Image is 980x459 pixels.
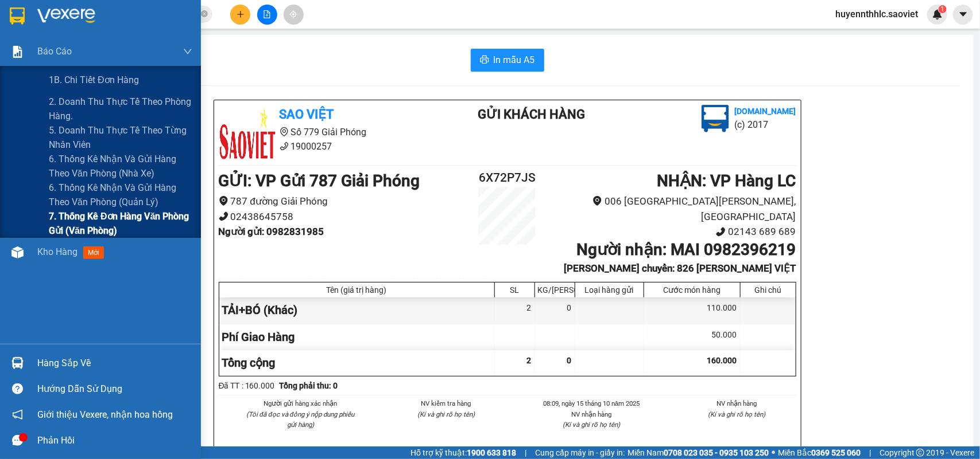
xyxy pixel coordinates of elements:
span: Cung cấp máy in - giấy in: [535,446,625,459]
span: Tổng cộng [222,356,276,370]
span: mới [83,246,104,259]
span: 1 [940,5,944,13]
span: huyennthhlc.saoviet [826,7,927,21]
span: close-circle [201,9,208,20]
li: 787 đường Giải Phóng [219,194,459,209]
span: aim [289,10,297,18]
li: 006 [GEOGRAPHIC_DATA][PERSON_NAME], [GEOGRAPHIC_DATA] [555,194,796,224]
span: notification [12,409,23,420]
b: NHẬN : VP Hàng LC [657,171,796,190]
img: icon-new-feature [932,9,943,19]
span: 6. Thống kê nhận và gửi hàng theo văn phòng (quản lý) [49,181,192,209]
span: environment [280,127,289,136]
span: | [869,446,871,459]
span: Hỗ trợ kỹ thuật: [410,446,516,459]
li: [PERSON_NAME] [PERSON_NAME] [533,444,651,454]
div: Đã TT : 160.000 [219,379,275,392]
span: environment [219,196,228,206]
strong: 1900 633 818 [467,448,516,457]
i: (Kí và ghi rõ họ tên) [563,421,620,429]
div: Phản hồi [37,432,192,449]
button: plus [230,5,250,25]
div: Ghi chú [743,285,793,295]
span: message [12,435,23,446]
span: close-circle [201,10,208,17]
span: Báo cáo [37,44,72,58]
b: Gửi khách hàng [478,107,585,121]
span: printer [480,55,489,66]
li: NV nhận hàng [678,398,796,409]
span: | [525,446,526,459]
span: 6. Thống kê nhận và gửi hàng theo văn phòng (nhà xe) [49,152,192,181]
span: Giới thiệu Vexere, nhận hoa hồng [37,407,173,422]
div: 0 [535,297,575,323]
strong: 0369 525 060 [811,448,861,457]
span: 0 [567,356,572,365]
div: Cước món hàng [647,285,737,295]
span: copyright [916,449,924,457]
div: Tên (giá trị hàng) [222,285,491,295]
span: down [183,47,192,56]
span: caret-down [958,9,969,19]
span: 2. Doanh thu thực tế theo phòng hàng. [49,95,192,123]
div: Phí Giao Hàng [219,324,495,350]
b: Tổng phải thu: 0 [280,381,338,390]
li: 02143 689 689 [555,224,796,240]
img: logo-vxr [10,7,25,25]
div: 2 [495,297,535,323]
li: (c) 2017 [735,117,796,132]
b: Sao Việt [280,107,334,121]
b: [DOMAIN_NAME] [735,107,796,116]
li: 08:09, ngày 15 tháng 10 năm 2025 [533,398,651,409]
b: Người nhận : MAI 0982396219 [576,240,796,259]
span: environment [592,196,602,206]
div: TẢI+BÓ (Khác) [219,297,495,323]
h2: 6X72P7JS [459,168,556,187]
img: logo.jpg [702,105,729,132]
span: 2 [527,356,532,365]
div: Loại hàng gửi [578,285,641,295]
div: Hàng sắp về [37,355,192,372]
span: plus [237,10,245,18]
img: warehouse-icon [11,357,24,369]
span: question-circle [12,383,23,394]
b: [PERSON_NAME] chuyển: 826 [PERSON_NAME] VIỆT [564,262,796,274]
i: (Tôi đã đọc và đồng ý nộp dung phiếu gửi hàng) [246,410,354,429]
button: file-add [257,5,277,25]
span: Miền Bắc [778,446,861,459]
li: 19000257 [219,139,432,154]
img: logo.jpg [219,105,276,162]
b: Người gửi : 0982831985 [219,226,324,237]
li: NV nhận hàng [533,409,651,419]
img: warehouse-icon [11,246,24,258]
li: Số 779 Giải Phóng [219,125,432,139]
div: KG/[PERSON_NAME] [538,285,572,295]
strong: 0708 023 035 - 0935 103 250 [664,448,769,457]
span: file-add [263,10,271,18]
span: 1B. Chi tiết đơn hàng [49,73,140,87]
span: Miền Nam [627,446,769,459]
div: SL [498,285,532,295]
li: NV kiểm tra hàng [387,398,505,409]
button: aim [284,5,304,25]
span: phone [716,227,726,237]
li: Người gửi hàng xác nhận [242,398,360,409]
span: 7. Thống kê đơn hàng văn phòng gửi (văn phòng) [49,209,192,238]
span: phone [280,142,289,151]
div: Hướng dẫn sử dụng [37,380,192,398]
sup: 1 [939,5,947,13]
img: solution-icon [11,46,24,58]
b: GỬI : VP Gửi 787 Giải Phóng [219,171,420,190]
span: ⚪️ [772,450,775,455]
i: (Kí và ghi rõ họ tên) [417,410,475,418]
span: phone [219,211,228,221]
li: 02438645758 [219,209,459,225]
span: 5. Doanh thu thực tế theo từng nhân viên [49,123,192,152]
div: 50.000 [644,324,741,350]
span: 160.000 [707,356,737,365]
button: printerIn mẫu A5 [471,49,544,72]
i: (Kí và ghi rõ họ tên) [708,410,766,418]
div: 110.000 [644,297,741,323]
button: caret-down [953,5,973,25]
span: In mẫu A5 [494,53,535,67]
